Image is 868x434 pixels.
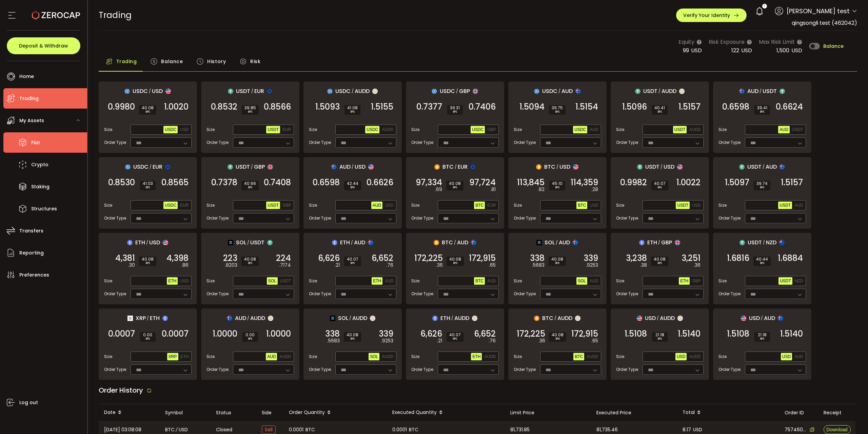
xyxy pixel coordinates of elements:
[169,354,177,359] span: XRP
[153,163,162,171] span: EUR
[127,240,133,245] img: eth_portfolio.svg
[179,126,190,133] button: USD
[228,89,233,94] img: usdt_portfolio.svg
[250,55,260,68] span: Risk
[664,163,674,171] span: USD
[780,279,791,283] span: USDT
[149,88,151,94] em: /
[373,279,381,283] span: ETH
[244,110,256,114] i: BPS
[254,87,264,95] span: EUR
[163,126,178,133] button: USDC
[718,139,741,146] span: Order Type
[823,44,844,49] span: Balance
[227,316,232,321] img: aud_portfolio.svg
[168,279,176,283] span: ETH
[236,163,250,171] span: USDT
[432,316,438,321] img: eth_portfolio.svg
[268,316,273,321] img: zuPXiwguUFiBOIQyqLOiXsnnNitlx7q4LCwEbLHADjIpTka+Lip0HH8D0VTrd02z+wEAAAAASUVORK5CYII=
[31,182,50,192] span: Staking
[475,279,484,283] span: BTC
[228,164,233,170] img: usdt_portfolio.svg
[688,353,702,360] button: AUDD
[330,316,335,321] img: sol_portfolio.png
[585,353,599,360] button: AUDD
[635,89,640,94] img: usdt_portfolio.svg
[779,240,785,245] img: nzd_portfolio.svg
[108,103,135,110] span: 0.9980
[616,139,638,146] span: Order Type
[794,203,803,208] span: AUD
[639,240,645,245] img: eth_portfolio.svg
[766,163,777,171] span: AUD
[575,354,583,359] span: BTC
[280,279,291,283] span: USDT
[372,277,382,285] button: ETH
[267,354,276,359] span: AUD
[616,127,624,133] span: Size
[282,127,291,132] span: EUR
[575,89,581,94] img: aud_portfolio.svg
[741,316,746,321] img: usd_portfolio.svg
[776,103,803,110] span: 0.6624
[473,89,478,94] img: gbp_portfolio.svg
[211,103,237,110] span: 0.8532
[458,163,468,171] span: EUR
[486,277,497,285] button: AUD
[116,55,137,68] span: Trading
[676,8,747,22] button: Verify Your Identity
[434,240,439,245] img: btc_portfolio.svg
[519,103,545,110] span: 1.5094
[278,353,292,360] button: AUDD
[309,127,317,133] span: Size
[559,163,570,171] span: USD
[373,203,381,208] span: AUD
[764,4,765,8] span: 1
[780,203,791,208] span: USDT
[676,202,690,209] button: USDT
[552,110,563,114] i: BPS
[637,316,642,321] img: usd_portfolio.svg
[588,202,599,209] button: USD
[741,46,752,54] span: USD
[440,87,455,95] span: USDC
[206,127,215,133] span: Size
[677,354,685,359] span: USD
[534,89,539,94] img: usdc_portfolio.svg
[268,164,273,170] img: gbp_portfolio.svg
[793,353,804,360] button: AUD
[370,316,375,321] img: zuPXiwguUFiBOIQyqLOiXsnnNitlx7q4LCwEbLHADjIpTka+Lip0HH8D0VTrd02z+wEAAAAASUVORK5CYII=
[471,353,482,360] button: ETH
[778,126,789,133] button: AUD
[469,179,496,186] span: 97,724
[590,203,598,208] span: USD
[19,94,39,103] span: Trading
[368,164,374,170] img: usd_portfolio.svg
[780,164,785,170] img: aud_portfolio.svg
[778,316,783,321] img: aud_portfolio.svg
[251,164,253,170] em: /
[411,127,419,133] span: Size
[475,203,484,208] span: BTC
[347,182,358,186] span: 42.44
[514,127,522,133] span: Size
[442,163,454,171] span: BTC
[267,89,272,94] img: eur_portfolio.svg
[163,240,168,245] img: usd_portfolio.svg
[282,203,291,208] span: GBP
[281,202,292,209] button: GBP
[786,361,868,434] iframe: Chat Widget
[782,354,791,359] span: USD
[19,43,68,48] span: Deposit & Withdraw
[747,163,762,171] span: USDT
[327,89,333,94] img: usdc_portfolio.svg
[332,240,337,245] img: eth_portfolio.svg
[161,55,183,68] span: Balance
[677,164,683,170] img: usd_portfolio.svg
[254,163,265,171] span: GBP
[683,46,689,54] span: 99
[576,277,587,285] button: SOL
[124,89,130,94] img: usdc_portfolio.svg
[514,139,536,146] span: Order Type
[787,6,850,16] span: [PERSON_NAME] test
